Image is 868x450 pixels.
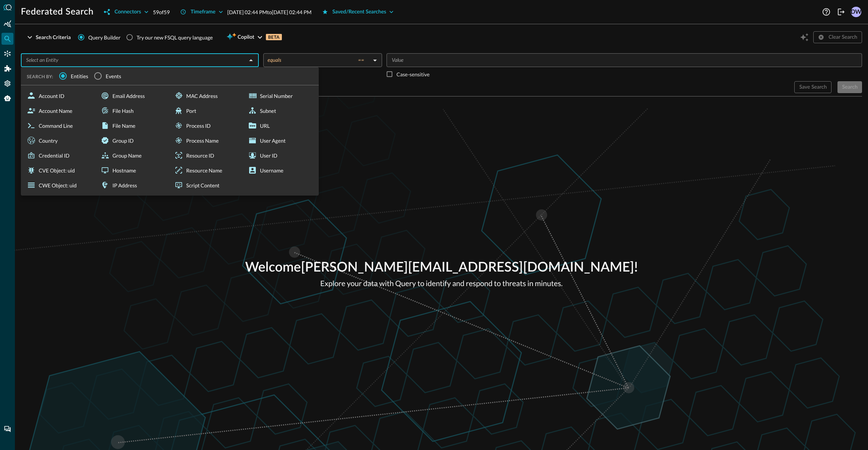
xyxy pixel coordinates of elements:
div: Serial Number [245,88,316,103]
div: DW [851,7,861,17]
div: File Name [98,118,168,133]
div: Saved/Recent Searches [333,7,387,17]
div: Chat [1,423,13,435]
div: Search Criteria [36,33,71,42]
span: Entities [71,72,88,80]
input: Value [389,56,859,65]
button: Search Criteria [21,31,75,43]
div: Connectors [1,48,13,60]
button: CopilotBETA [222,31,286,43]
div: Federated Search [1,33,13,45]
div: Subnet [245,103,316,118]
span: equals [268,57,282,63]
div: CWE Object: uid [24,178,95,193]
div: Port [171,103,242,118]
p: Case-sensitive [397,70,430,78]
div: Connectors [114,7,141,17]
p: Welcome [PERSON_NAME][EMAIL_ADDRESS][DOMAIN_NAME] ! [245,258,638,278]
div: Addons [2,63,14,75]
p: 59 of 59 [153,8,170,16]
input: Select an Entity [23,56,244,65]
div: IP Address [98,178,168,193]
div: Hostname [98,163,168,178]
span: == [358,57,364,63]
div: Account Name [24,103,95,118]
div: Email Address [98,88,168,103]
h1: Federated Search [21,6,93,18]
div: User ID [245,148,316,163]
div: Country [24,133,95,148]
p: Explore your data with Query to identify and respond to threats in minutes. [245,278,638,289]
p: [DATE] 02:44 PM to [DATE] 02:44 PM [228,8,312,16]
div: Resource Name [171,163,242,178]
button: Timeframe [176,6,228,18]
div: Summary Insights [1,18,13,30]
div: URL [245,118,316,133]
span: Events [106,72,121,80]
button: Close [246,55,256,66]
div: Query Agent [1,92,13,104]
button: Help [820,6,832,18]
div: Process ID [171,118,242,133]
div: Account ID [24,88,95,103]
div: Timeframe [191,7,216,17]
button: Logout [835,6,847,18]
div: Script Content [171,178,242,193]
div: Username [245,163,316,178]
div: File Hash [98,103,168,118]
span: Copilot [238,33,254,42]
div: Resource ID [171,148,242,163]
span: SEARCH BY: [27,74,53,79]
button: Connectors [99,6,153,18]
div: equals [268,57,370,63]
div: Group Name [98,148,168,163]
p: BETA [266,34,282,40]
div: Group ID [98,133,168,148]
div: Settings [1,77,13,89]
div: MAC Address [171,88,242,103]
span: Query Builder [88,34,121,41]
div: Command Line [24,118,95,133]
div: User Agent [245,133,316,148]
div: CVE Object: uid [24,163,95,178]
button: Saved/Recent Searches [318,6,398,18]
div: Process Name [171,133,242,148]
div: Credential ID [24,148,95,163]
div: Try our new FSQL query language [137,34,213,41]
